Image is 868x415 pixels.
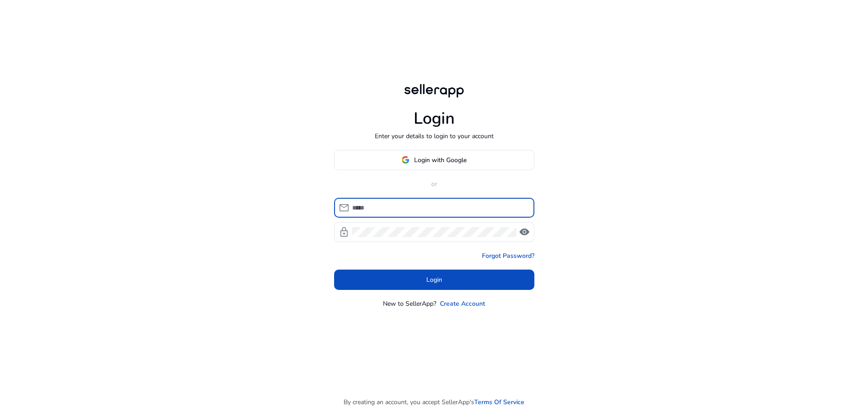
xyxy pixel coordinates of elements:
p: New to SellerApp? [383,299,436,308]
span: lock [339,227,349,238]
button: Login [334,270,534,290]
a: Terms Of Service [474,397,524,407]
p: Enter your details to login to your account [375,131,494,141]
span: visibility [519,227,530,238]
a: Forgot Password? [482,251,534,261]
p: or [334,179,534,189]
a: Create Account [440,299,485,308]
span: Login with Google [414,155,467,165]
span: mail [339,202,349,213]
button: Login with Google [334,150,534,170]
img: google-logo.svg [401,156,410,164]
h1: Login [414,109,455,128]
span: Login [426,275,442,284]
